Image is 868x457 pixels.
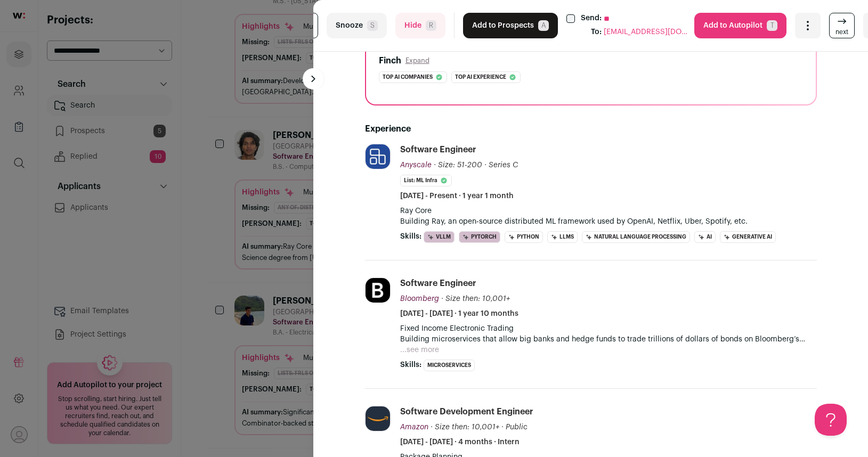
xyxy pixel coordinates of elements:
span: · [501,422,504,432]
span: A [538,20,549,31]
div: Software Engineer [400,278,476,289]
span: T [767,20,777,31]
span: [DATE] - [DATE] · 1 year 10 months [400,308,518,319]
li: AI [694,231,716,243]
span: Series C [489,161,518,169]
li: LLMs [547,231,578,243]
span: · Size then: 10,001+ [441,295,510,303]
span: Amazon [400,423,428,431]
li: PyTorch [459,231,500,243]
span: · Size: 51-200 [434,161,482,169]
iframe: Help Scout Beacon - Open [815,404,847,436]
div: Software Engineer [400,144,476,156]
span: R [426,20,436,31]
button: Add to ProspectsA [463,13,558,38]
a: next [829,13,855,38]
h2: Experience [365,123,817,135]
button: Add to AutopilotT [694,13,786,38]
span: [DATE] - [DATE] · 4 months · Intern [400,437,520,447]
button: ...see more [400,345,439,355]
span: Top ai companies [383,72,433,83]
span: S [367,20,378,31]
span: Public [506,423,528,431]
label: Send: [581,13,602,25]
span: Skills: [400,360,421,370]
li: Microservices [424,360,475,371]
button: Expand [405,56,429,65]
p: Building microservices that allow big banks and hedge funds to trade trillions of dollars of bond... [400,334,817,345]
li: List: ML infra [400,175,452,186]
h2: Finch [379,54,401,67]
button: Open dropdown [795,13,821,38]
div: Software Development Engineer [400,406,533,418]
span: Skills: [400,231,421,242]
li: Generative AI [720,231,776,243]
span: Top ai experience [455,72,506,83]
img: ae4061603cf2275023e3badc7f978f70355145dda861bbe70d25915f791253b3.jpg [366,278,390,303]
p: Fixed Income Electronic Trading [400,323,817,334]
span: · Size then: 10,001+ [431,423,499,431]
li: vLLM [424,231,455,243]
div: To: [591,27,602,38]
span: Anyscale [400,161,432,169]
img: e36df5e125c6fb2c61edd5a0d3955424ed50ce57e60c515fc8d516ef803e31c7.jpg [366,406,390,431]
button: SnoozeS [327,13,387,38]
span: next [835,28,848,36]
span: [EMAIL_ADDRESS][DOMAIN_NAME] [604,27,689,38]
span: Bloomberg [400,295,439,303]
p: Building Ray, an open-source distributed ML framework used by OpenAI, Netflix, Uber, Spotify, etc. [400,216,817,227]
span: [DATE] - Present · 1 year 1 month [400,191,514,201]
li: Python [505,231,543,243]
span: · [484,160,486,170]
img: 5da7de8493cfec52db333973843179d6d11cf7d0675ac0d976c967ddbb02fa28.jpg [366,144,390,169]
button: HideR [395,13,445,38]
p: Ray Core [400,206,817,216]
li: Natural Language Processing [582,231,690,243]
